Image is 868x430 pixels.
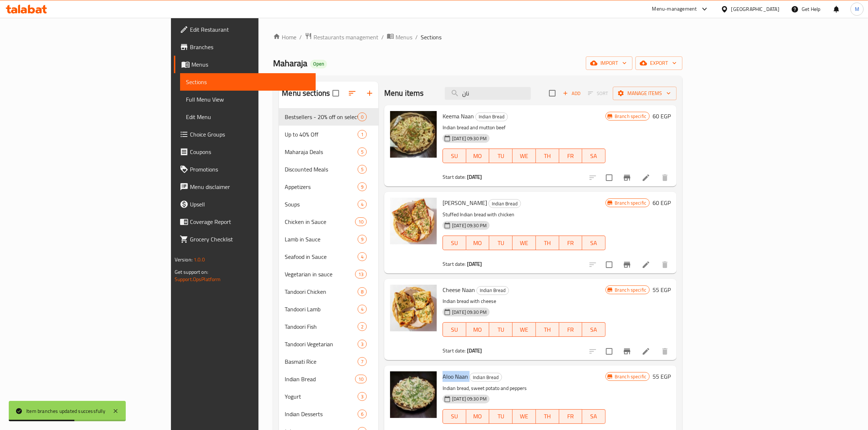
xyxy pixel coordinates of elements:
span: Start date: [443,346,466,355]
button: SU [443,322,466,337]
span: WE [515,151,533,161]
button: TU [489,236,513,250]
span: Cheese Naan [443,284,475,295]
a: Edit menu item [642,260,650,269]
h6: 60 EGP [653,198,671,208]
span: [DATE] 09:30 PM [449,309,490,316]
div: Yogurt [285,392,358,401]
span: WE [515,411,533,422]
span: export [641,59,677,68]
span: MO [469,324,487,335]
span: SA [585,238,603,248]
div: items [358,357,367,366]
a: Support.OpsPlatform [175,275,221,284]
button: export [635,56,682,70]
span: Select all sections [328,86,343,101]
a: Menu disclaimer [174,178,316,196]
a: Restaurants management [305,32,378,42]
div: Soups4 [279,196,378,213]
span: 8 [358,288,366,295]
button: MO [466,322,490,337]
span: Seafood in Sauce [285,252,358,261]
div: Up to 40% Off [285,130,358,139]
span: Add [562,89,581,98]
p: Stuffed Indian bread with chicken [443,210,606,219]
span: Grocery Checklist [190,235,310,244]
span: SU [446,151,463,161]
div: Maharaja Deals5 [279,143,378,161]
span: TH [539,324,556,335]
button: TH [536,409,559,424]
div: Vegetarian in sauce [285,270,355,279]
div: Bestsellers - 20% off on selected items0 [279,108,378,126]
button: TU [489,409,513,424]
button: TH [536,149,559,163]
span: SA [585,324,603,335]
p: Indian bread and mutton beef [443,123,606,132]
div: Indian Bread [285,375,355,383]
span: Appetizers [285,182,358,191]
span: [PERSON_NAME] [443,197,487,208]
span: Start date: [443,172,466,182]
div: Lamb in Sauce [285,235,358,244]
span: Indian Bread [470,373,502,382]
span: 10 [355,376,366,383]
div: Maharaja Deals [285,147,358,156]
button: SA [582,149,606,163]
div: items [358,200,367,209]
div: items [358,130,367,139]
span: Promotions [190,165,310,174]
span: Indian Desserts [285,410,358,418]
span: Upsell [190,200,310,209]
div: Indian Bread [475,113,508,121]
a: Full Menu View [180,91,316,108]
span: Indian Bread [477,286,509,295]
a: Edit menu item [642,173,650,182]
span: Basmati Rice [285,357,358,366]
span: Full Menu View [186,95,310,104]
button: Add [560,88,583,99]
b: [DATE] [467,172,482,182]
a: Upsell [174,196,316,213]
span: Branch specific [612,200,649,206]
button: Branch-specific-item [618,256,636,273]
a: Sections [180,73,316,91]
div: Discounted Meals5 [279,161,378,178]
span: Edit Menu [186,113,310,121]
div: Lamb in Sauce9 [279,230,378,248]
span: Select to update [602,344,617,359]
div: Yogurt3 [279,388,378,405]
div: Indian Bread [476,286,509,295]
img: Tikka Naan [390,198,437,244]
span: FR [562,151,580,161]
button: MO [466,409,490,424]
div: items [355,270,367,279]
li: / [415,33,418,42]
span: 7 [358,358,366,365]
span: Bestsellers - 20% off on selected items [285,113,358,121]
span: Restaurants management [314,33,378,42]
div: Indian Bread10 [279,370,378,388]
button: MO [466,149,490,163]
a: Grocery Checklist [174,230,316,248]
button: WE [513,322,536,337]
div: items [355,217,367,226]
span: Branches [190,43,310,51]
span: SU [446,238,463,248]
button: TU [489,149,513,163]
span: WE [515,238,533,248]
a: Menus [387,32,412,42]
div: Tandoori Fish2 [279,318,378,335]
span: [DATE] 09:30 PM [449,222,490,229]
button: SA [582,236,606,250]
span: Add item [560,88,583,99]
span: Version: [175,255,192,264]
span: Soups [285,200,358,209]
span: Sort sections [343,84,361,102]
div: Tandoori Lamb4 [279,300,378,318]
h6: 55 EGP [653,371,671,382]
